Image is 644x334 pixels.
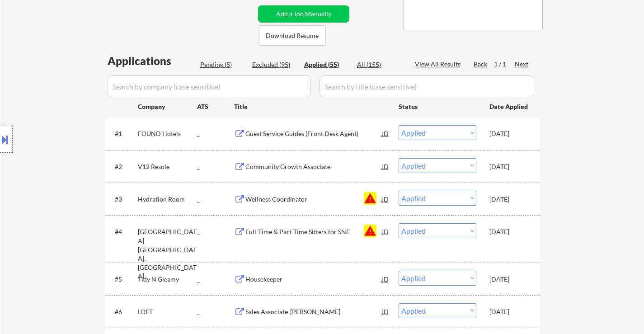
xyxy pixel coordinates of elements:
div: [DATE] [489,129,529,138]
div: #4 [115,227,131,236]
div: [DATE] [489,275,529,284]
div: Full-Time & Part-Time Sitters for SNF [245,227,382,236]
div: _ [197,195,234,204]
div: Date Applied [489,102,529,111]
div: #6 [115,307,131,316]
div: View All Results [415,60,463,69]
button: warning [364,225,376,237]
div: JD [381,191,390,207]
div: 1 / 1 [494,60,515,69]
div: Community Growth Associate [245,162,382,171]
div: JD [381,271,390,287]
div: LOFT [138,307,197,316]
div: JD [381,125,390,141]
div: _ [197,162,234,171]
div: _ [197,129,234,138]
div: JD [381,303,390,320]
div: [DATE] [489,195,529,204]
div: Applied (55) [304,60,349,69]
div: Pending (5) [200,60,245,69]
div: Company [138,102,197,111]
div: #5 [115,275,131,284]
div: Hydration Room [138,195,197,204]
div: Tidy N Gleamy [138,275,197,284]
div: [DATE] [489,227,529,236]
div: Title [234,102,390,111]
div: [DATE] [489,307,529,316]
div: V12 Resole [138,162,197,171]
button: Download Resume [259,25,326,46]
div: JD [381,158,390,174]
div: _ [197,275,234,284]
div: ATS [197,102,234,111]
div: Guest Service Guides (Front Desk Agent) [245,129,382,138]
div: Sales Associate-[PERSON_NAME] [245,307,382,316]
div: [GEOGRAPHIC_DATA] [GEOGRAPHIC_DATA], [GEOGRAPHIC_DATA] [138,227,197,281]
input: Search by company (case sensitive) [108,75,311,97]
div: Wellness Coordinator [245,195,382,204]
div: JD [381,223,390,240]
input: Search by title (case sensitive) [320,75,534,97]
div: All (155) [357,60,402,69]
div: Next [515,60,529,69]
div: _ [197,227,234,236]
div: Status [399,98,476,114]
button: Add a Job Manually [258,5,349,23]
div: [DATE] [489,162,529,171]
div: FOUND Hotels [138,129,197,138]
div: Excluded (95) [252,60,297,69]
div: Back [474,60,488,69]
div: _ [197,307,234,316]
button: warning [364,192,376,205]
div: Housekeeper [245,275,382,284]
